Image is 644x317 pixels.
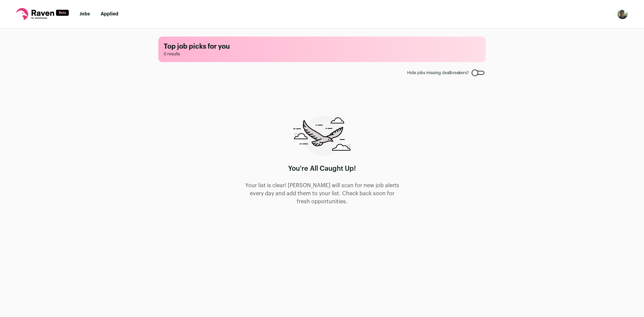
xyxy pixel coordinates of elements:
img: 10216056-medium_jpg [617,9,628,19]
h1: Top job picks for you [164,42,480,51]
a: Jobs [79,12,90,16]
button: Open dropdown [617,9,628,19]
p: Your list is clear! [PERSON_NAME] will scan for new job alerts every day and add them to your lis... [244,181,400,206]
span: 0 results [164,51,480,57]
span: Hide jobs missing dealbreakers? [407,70,469,75]
img: raven-searching-graphic-988e480d85f2d7ca07d77cea61a0e572c166f105263382683f1c6e04060d3bee.png [293,116,351,156]
a: Applied [101,12,118,16]
h1: You're All Caught Up! [288,164,356,173]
